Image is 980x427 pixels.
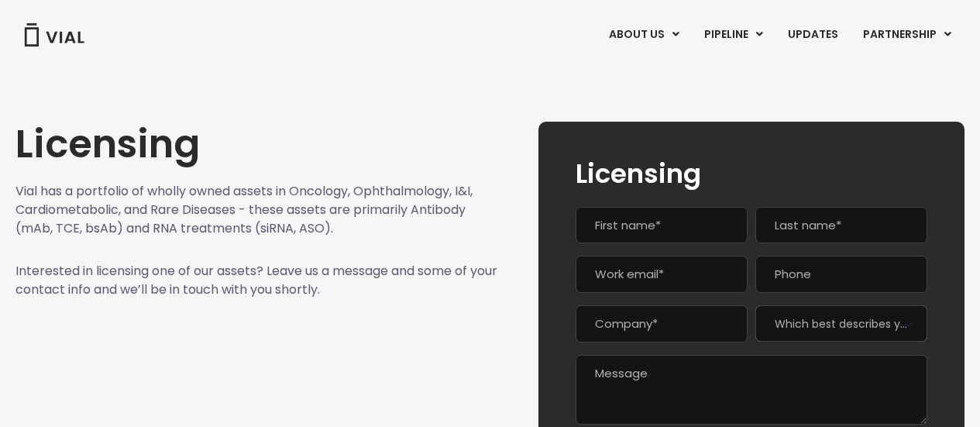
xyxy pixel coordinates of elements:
[15,262,500,299] p: Interested in licensing one of our assets? Leave us a message and some of your contact info and w...
[755,207,927,244] input: Last name*
[775,22,850,48] a: UPDATES
[15,122,500,167] h1: Licensing
[597,22,691,48] a: ABOUT USMenu Toggle
[576,305,748,343] input: Company*
[755,256,927,293] input: Phone
[576,159,927,188] h2: Licensing
[755,305,927,342] span: Which best describes you?*
[576,256,748,293] input: Work email*
[851,22,964,48] a: PARTNERSHIPMenu Toggle
[692,22,775,48] a: PIPELINEMenu Toggle
[15,182,500,238] p: Vial has a portfolio of wholly owned assets in Oncology, Ophthalmology, I&I, Cardiometabolic, and...
[23,23,85,46] img: Vial Logo
[576,207,748,244] input: First name*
